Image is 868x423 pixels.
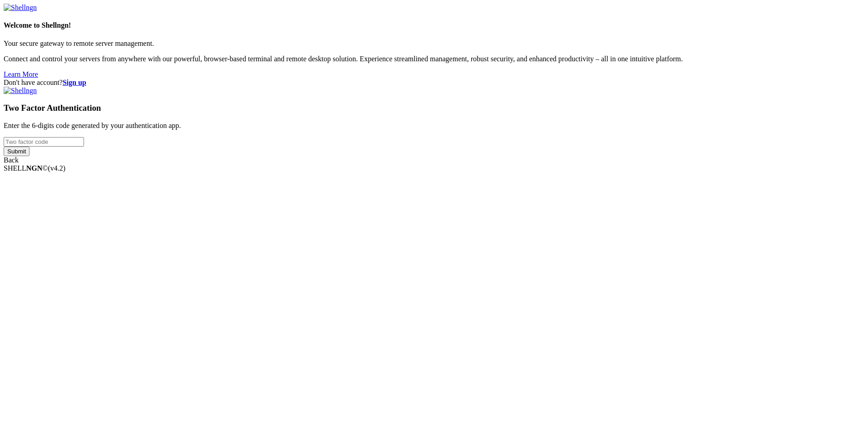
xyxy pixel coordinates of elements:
[4,147,30,156] input: Submit
[4,70,38,78] a: Learn More
[63,79,86,86] a: Sign up
[4,4,37,12] img: Shellngn
[4,103,864,113] h3: Two Factor Authentication
[4,87,37,95] img: Shellngn
[4,79,864,87] div: Don't have account?
[4,137,84,147] input: Two factor code
[4,164,65,172] span: SHELL ©
[48,164,66,172] span: 4.2.0
[4,21,864,30] h4: Welcome to Shellngn!
[4,156,19,164] a: Back
[4,39,864,48] p: Your secure gateway to remote server management.
[4,122,864,130] p: Enter the 6-digits code generated by your authentication app.
[26,164,43,172] b: NGN
[4,55,864,63] p: Connect and control your servers from anywhere with our powerful, browser-based terminal and remo...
